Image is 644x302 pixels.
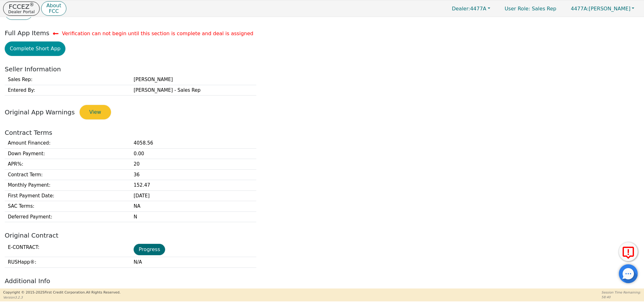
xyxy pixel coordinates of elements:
[80,105,111,119] button: View
[46,9,61,14] p: FCC
[5,85,130,96] td: Entered By:
[5,29,639,37] h2: Full App Items
[41,1,66,16] button: AboutFCC
[130,201,256,212] td: NA
[564,4,641,14] button: 4477A:[PERSON_NAME]
[8,10,35,14] p: Dealer Portal
[46,3,61,8] p: About
[5,65,639,73] h2: Seller Information
[602,290,641,295] p: Session Time Remaining:
[130,159,256,170] td: 20
[5,108,75,116] span: Original App Warnings
[5,41,65,56] button: Complete Short App
[130,257,256,268] td: N/A
[134,244,165,255] button: Progress
[5,190,130,201] td: First Payment Date :
[498,3,563,15] a: User Role: Sales Rep
[130,190,256,201] td: [DATE]
[452,6,470,12] span: Dealer:
[571,6,589,12] span: 4477A:
[505,6,530,12] span: User Role :
[130,148,256,159] td: 0.00
[498,3,563,15] p: Sales Rep
[571,6,630,12] span: [PERSON_NAME]
[619,242,638,261] button: Report Error to FCC
[5,211,130,222] td: Deferred Payment :
[5,257,130,268] td: RUSHapp® :
[62,30,253,36] span: Verification can not begin until this section is complete and deal is assigned
[130,169,256,180] td: 36
[130,85,256,96] td: [PERSON_NAME] - Sales Rep
[3,290,120,295] p: Copyright © 2015- 2025 First Credit Corporation.
[5,242,130,257] td: E-CONTRACT :
[5,159,130,170] td: APR% :
[130,138,256,148] td: 4058.56
[30,2,34,8] sup: ®
[8,3,35,10] p: FCCEZ
[130,74,256,85] td: [PERSON_NAME]
[5,180,130,191] td: Monthly Payment :
[5,74,130,85] td: Sales Rep:
[130,180,256,191] td: 152.47
[5,201,130,212] td: SAC Terms :
[602,295,641,299] p: 58:40
[5,288,130,300] td: Product Serial Number:
[3,295,120,300] p: Version 3.2.3
[5,277,639,285] h2: Additional Info
[5,138,130,148] td: Amount Financed :
[445,4,497,14] button: Dealer:4477A
[86,290,120,294] span: All Rights Reserved.
[130,211,256,222] td: N
[5,232,639,239] h2: Original Contract
[5,148,130,159] td: Down Payment :
[5,169,130,180] td: Contract Term :
[3,2,40,16] button: FCCEZ®Dealer Portal
[5,129,639,136] h2: Contract Terms
[452,6,486,12] span: 4477A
